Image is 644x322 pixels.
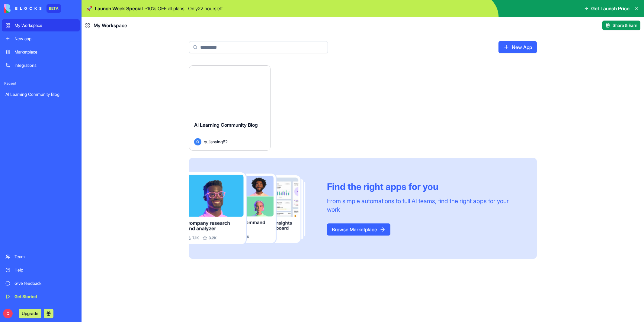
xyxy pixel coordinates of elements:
div: Team [14,254,76,260]
p: - 10 % OFF all plans. [145,5,186,12]
span: qujianying82 [204,138,228,145]
a: AI Learning Community BlogQqujianying82 [189,65,271,151]
span: Launch Week Special [95,5,143,12]
a: New app [2,33,80,45]
a: Give feedback [2,277,80,289]
a: Help [2,264,80,276]
span: Get Launch Price [591,5,630,12]
a: Upgrade [19,310,41,316]
a: Get Started [2,291,80,303]
a: New App [498,41,537,53]
img: logo [4,4,42,13]
button: Share & Earn [602,21,640,30]
img: Frame_181_egmpey.png [189,172,317,245]
div: Help [14,267,76,273]
a: Marketplace [2,46,80,58]
a: My Workspace [2,19,80,31]
div: From simple automations to full AI teams, find the right apps for your work [327,197,522,214]
a: Integrations [2,59,80,71]
div: BETA [46,4,61,13]
button: Upgrade [19,309,41,318]
a: Team [2,251,80,263]
div: Get Started [14,294,76,300]
div: Integrations [14,62,76,68]
a: AI Learning Community Blog [2,88,80,100]
p: Only 22 hours left [188,5,223,12]
div: New app [14,36,76,42]
span: 🚀 [86,5,92,12]
div: My Workspace [14,22,76,28]
span: AI Learning Community Blog [194,122,258,128]
a: BETA [4,4,61,13]
span: Recent [2,81,80,86]
div: AI Learning Community Blog [5,91,76,97]
span: Share & Earn [613,22,637,28]
div: Find the right apps for you [327,181,522,192]
a: Browse Marketplace [327,223,390,236]
span: My Workspace [94,22,127,29]
div: Marketplace [14,49,76,55]
div: Give feedback [14,280,76,286]
span: Q [3,309,13,318]
span: Q [194,138,201,145]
